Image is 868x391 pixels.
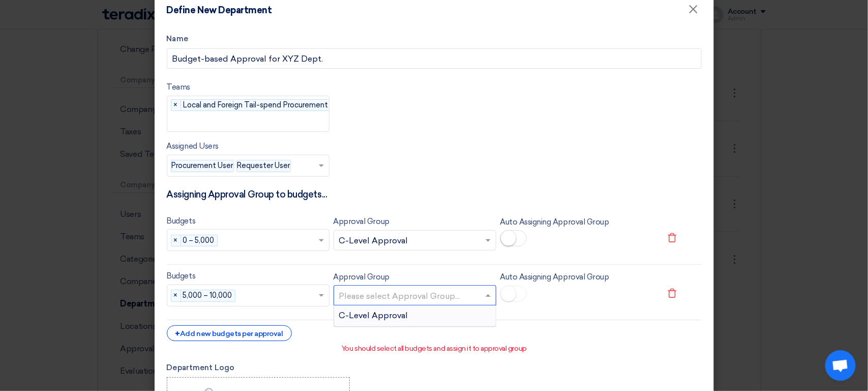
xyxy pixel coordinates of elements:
[167,189,702,200] h4: Assigning Approval Group to budgets...
[171,100,181,111] span: ×
[167,141,219,152] label: Assigned Users
[334,216,390,228] label: Approval Group
[825,350,856,381] div: Open chat
[339,311,408,320] span: C-Level Approval
[167,270,196,282] label: Budgets
[167,362,702,374] label: Department Logo
[183,290,235,301] span: 5,000 – 10,000
[167,48,702,69] input: Add your address...
[167,5,272,16] h4: Define New Department
[167,33,702,45] label: Name
[167,81,191,93] label: Teams
[500,216,609,228] label: Auto Assigning Approval Group
[237,161,290,170] span: Requester User
[167,343,702,354] p: You should select all budgets and assign it to approval group
[689,2,699,22] span: ×
[171,161,233,170] span: Procurement User
[167,215,196,227] label: Budgets
[167,325,292,341] div: Add new budgets per approval
[500,271,609,283] label: Auto Assigning Approval Group
[183,100,331,111] span: Local and Foreign Tail-spend Procurement
[183,235,217,246] span: 0 – 5,000
[334,271,390,283] label: Approval Group
[171,290,181,301] span: ×
[171,235,181,246] span: ×
[175,329,181,339] span: +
